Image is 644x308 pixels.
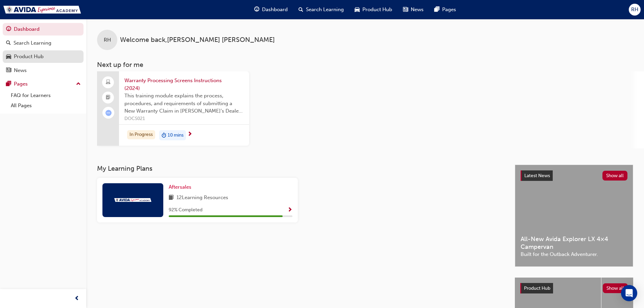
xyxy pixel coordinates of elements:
[249,3,293,17] a: guage-iconDashboard
[287,206,292,214] button: Show Progress
[3,6,81,14] img: Trak
[403,5,408,14] span: news-icon
[6,68,11,74] span: news-icon
[124,77,244,92] span: Warranty Processing Screens Instructions (2024)
[6,54,11,60] span: car-icon
[14,67,27,74] div: News
[520,283,628,294] a: Product HubShow all
[3,37,84,49] a: Search Learning
[14,53,44,61] div: Product Hub
[168,132,184,139] span: 10 mins
[349,3,398,17] a: car-iconProduct Hub
[254,5,259,14] span: guage-icon
[629,4,641,16] button: RH
[515,165,633,267] a: Latest NewsShow allAll-New Avida Explorer LX 4×4 CampervanBuilt for the Outback Adventurer.
[176,194,228,202] span: 12 Learning Resources
[306,6,344,14] span: Search Learning
[3,78,84,90] button: Pages
[105,110,112,116] span: learningRecordVerb_ATTEMPT-icon
[106,78,111,87] span: laptop-icon
[299,5,303,14] span: search-icon
[124,115,244,123] span: DOCS021
[169,184,191,190] span: Aftersales
[398,3,429,17] a: news-iconNews
[262,6,288,14] span: Dashboard
[362,6,392,14] span: Product Hub
[3,50,84,63] a: Product Hub
[524,285,550,291] span: Product Hub
[3,23,84,35] a: Dashboard
[521,251,627,258] span: Built for the Outback Adventurer.
[603,283,628,293] button: Show all
[120,36,275,44] span: Welcome back , [PERSON_NAME] [PERSON_NAME]
[97,165,504,172] h3: My Learning Plans
[521,170,627,181] a: Latest NewsShow all
[169,206,202,214] span: 92 % Completed
[124,92,244,115] span: This training module explains the process, procedures, and requirements of submitting a New Warra...
[429,3,461,17] a: pages-iconPages
[97,71,249,146] a: Warranty Processing Screens Instructions (2024)This training module explains the process, procedu...
[411,6,424,14] span: News
[8,90,84,101] a: FAQ for Learners
[187,132,192,138] span: next-icon
[521,235,627,251] span: All-New Avida Explorer LX 4×4 Campervan
[76,80,81,89] span: up-icon
[6,40,11,46] span: search-icon
[293,3,349,17] a: search-iconSearch Learning
[355,5,360,14] span: car-icon
[169,183,194,191] a: Aftersales
[104,36,111,44] span: RH
[14,39,51,47] div: Search Learning
[6,26,11,32] span: guage-icon
[114,198,151,202] img: Trak
[6,81,11,87] span: pages-icon
[442,6,456,14] span: Pages
[434,5,439,14] span: pages-icon
[287,207,292,213] span: Show Progress
[8,100,84,111] a: All Pages
[106,93,111,102] span: booktick-icon
[86,61,644,69] h3: Next up for me
[3,64,84,77] a: News
[74,294,79,303] span: prev-icon
[602,171,628,181] button: Show all
[162,131,166,140] span: duration-icon
[3,22,84,78] button: DashboardSearch LearningProduct HubNews
[631,6,638,14] span: RH
[621,285,637,301] div: Open Intercom Messenger
[14,80,28,88] div: Pages
[169,194,174,202] span: book-icon
[524,173,550,179] span: Latest News
[127,130,155,139] div: In Progress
